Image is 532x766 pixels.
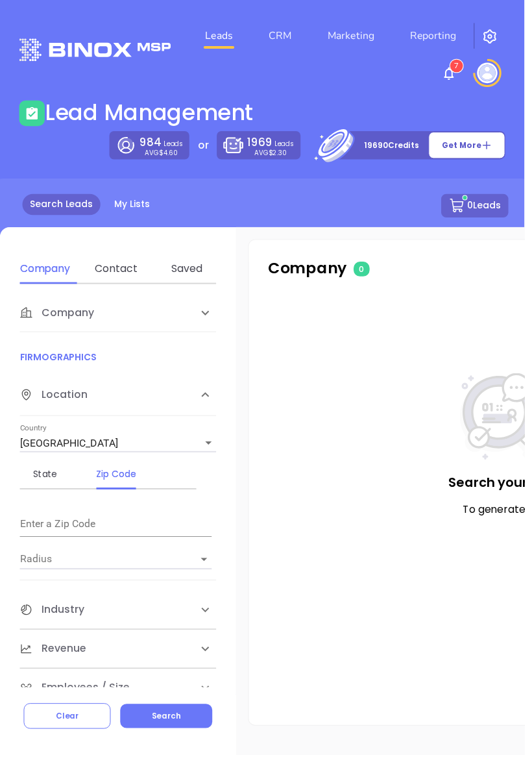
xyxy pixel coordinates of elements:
[164,265,215,280] div: Saved
[24,713,112,739] button: Clear
[448,197,516,221] button: 0Leads
[141,136,163,152] span: 984
[147,153,180,158] p: AVG
[272,260,515,284] p: Company
[20,380,219,422] div: Location
[272,151,291,160] span: $2.30
[162,151,180,160] span: $4.60
[20,430,47,438] label: Country
[369,141,425,154] p: 19690 Credits
[23,197,102,218] a: Search Leads
[258,153,291,158] p: AVG
[250,136,276,152] span: 1969
[359,266,375,280] span: 0
[20,393,89,408] span: Location
[461,62,465,71] span: 7
[92,265,143,280] div: Contact
[20,650,88,666] span: Revenue
[250,136,298,153] p: Leads
[19,39,173,62] img: logo
[154,721,184,732] span: Search
[484,64,505,84] img: user
[20,265,71,280] div: Company
[198,558,216,576] button: Open
[56,721,80,732] span: Clear
[20,310,95,325] span: Company
[20,439,219,460] div: [GEOGRAPHIC_DATA]
[20,611,86,626] span: Industry
[20,599,219,638] div: Industry
[20,298,219,337] div: Company
[457,60,470,73] sup: 7
[448,67,463,82] img: iconNotification
[92,473,143,489] div: Zip Code
[20,678,219,717] div: Employees / Size
[411,23,468,49] a: Reporting
[20,473,71,489] div: State
[20,639,219,678] div: Revenue
[200,140,212,155] p: or
[20,355,219,369] p: FIRMOGRAPHICS
[203,23,241,49] a: Leads
[141,136,186,153] p: Leads
[489,29,505,45] img: iconSetting
[108,197,160,218] a: My Lists
[435,134,513,161] button: Get More
[327,23,385,49] a: Marketing
[267,23,301,49] a: CRM
[20,690,132,706] span: Employees / Size
[45,101,257,128] h1: Lead Management
[122,714,215,739] button: Search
